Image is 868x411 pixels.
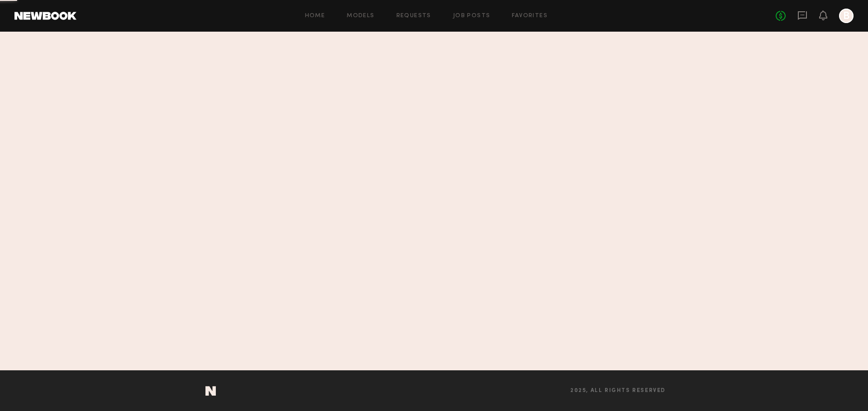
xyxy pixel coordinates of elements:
[347,13,374,19] a: Models
[396,13,431,19] a: Requests
[570,388,666,394] span: 2025, all rights reserved
[305,13,325,19] a: Home
[839,9,854,23] a: B
[453,13,491,19] a: Job Posts
[512,13,548,19] a: Favorites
